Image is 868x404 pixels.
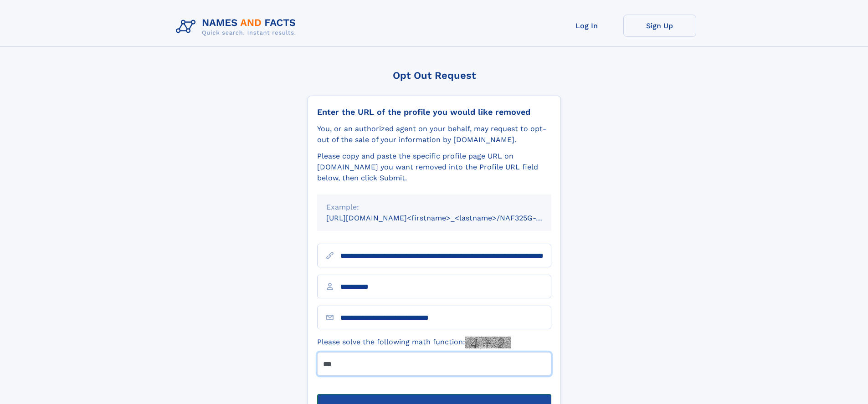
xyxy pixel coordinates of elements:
[623,15,696,37] a: Sign Up
[317,107,551,117] div: Enter the URL of the profile you would like removed
[308,70,561,81] div: Opt Out Request
[326,214,569,222] small: [URL][DOMAIN_NAME]<firstname>_<lastname>/NAF325G-xxxxxxxx
[550,15,623,37] a: Log In
[317,151,551,184] div: Please copy and paste the specific profile page URL on [DOMAIN_NAME] you want removed into the Pr...
[317,123,551,145] div: You, or an authorized agent on your behalf, may request to opt-out of the sale of your informatio...
[326,202,542,213] div: Example:
[317,337,511,348] label: Please solve the following math function:
[172,15,303,39] img: Logo Names and Facts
